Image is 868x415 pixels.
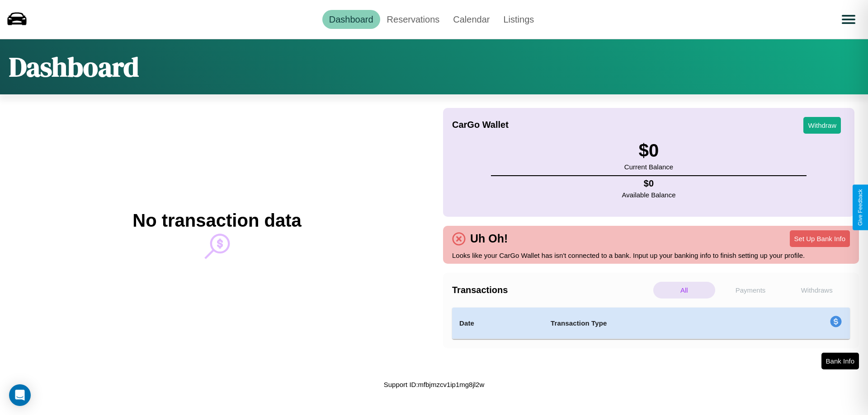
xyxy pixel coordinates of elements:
[790,230,850,247] button: Set Up Bank Info
[496,10,541,29] a: Listings
[452,308,850,339] table: simple table
[786,282,848,298] p: Withdraws
[446,10,496,29] a: Calendar
[653,282,715,298] p: All
[720,282,782,298] p: Payments
[9,384,31,406] div: Open Intercom Messenger
[459,318,536,329] h4: Date
[551,318,756,329] h4: Transaction Type
[452,120,509,130] h4: CarGo Wallet
[9,48,139,85] h1: Dashboard
[857,189,863,226] div: Give Feedback
[624,161,673,173] p: Current Balance
[836,7,861,32] button: Open menu
[452,285,651,295] h4: Transactions
[624,140,673,161] h3: $ 0
[132,210,301,231] h2: No transaction data
[622,178,676,189] h4: $ 0
[380,10,447,29] a: Reservations
[803,117,841,134] button: Withdraw
[322,10,380,29] a: Dashboard
[821,353,859,369] button: Bank Info
[452,249,850,261] p: Looks like your CarGo Wallet has isn't connected to a bank. Input up your banking info to finish ...
[622,189,676,201] p: Available Balance
[384,378,485,391] p: Support ID: mfbjmzcv1ip1mg8jl2w
[466,232,512,245] h4: Uh Oh!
